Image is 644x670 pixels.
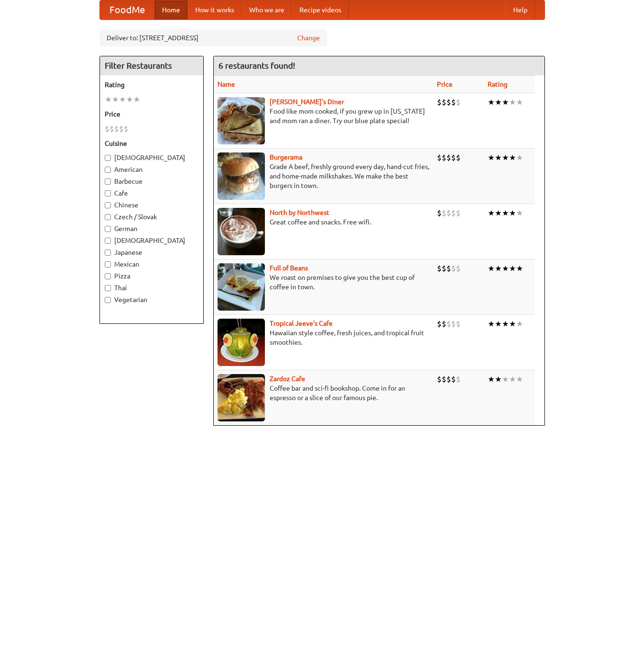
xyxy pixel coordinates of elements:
[488,152,495,163] li: ★
[270,264,308,272] a: Full of Beans
[442,152,446,163] li: $
[105,297,111,303] input: Vegetarian
[218,152,265,200] img: burgerama.jpg
[516,152,523,163] li: ★
[124,124,128,134] li: $
[446,374,451,384] li: $
[114,124,119,134] li: $
[218,162,429,190] p: Grade A beef, freshly ground every day, hand-cut fries, and home-made milkshakes. We make the bes...
[502,152,509,163] li: ★
[105,238,111,244] input: [DEMOGRAPHIC_DATA]
[502,319,509,329] li: ★
[451,152,456,163] li: $
[105,190,111,197] input: Cafe
[502,374,509,384] li: ★
[456,97,461,107] li: $
[105,80,199,89] h5: Rating
[105,212,199,222] label: Czech / Slovak
[100,29,327,46] div: Deliver to: [STREET_ADDRESS]
[218,384,429,402] p: Coffee bar and sci-fi bookshop. Come in for an espresso or a slice of our famous pie.
[495,263,502,274] li: ★
[105,248,199,257] label: Japanese
[495,152,502,163] li: ★
[456,319,461,329] li: $
[516,263,523,274] li: ★
[516,208,523,218] li: ★
[112,94,119,105] li: ★
[488,263,495,274] li: ★
[437,319,442,329] li: $
[105,165,199,174] label: American
[270,209,329,216] a: North by Northwest
[495,374,502,384] li: ★
[105,226,111,232] input: German
[105,200,199,210] label: Chinese
[119,124,124,134] li: $
[516,319,523,329] li: ★
[446,97,451,107] li: $
[509,374,516,384] li: ★
[437,263,442,274] li: $
[509,263,516,274] li: ★
[218,263,265,311] img: beans.jpg
[100,56,203,75] h4: Filter Restaurants
[105,273,111,279] input: Pizza
[270,153,302,161] a: Burgerama
[495,319,502,329] li: ★
[105,271,199,281] label: Pizza
[270,98,344,106] b: [PERSON_NAME]'s Diner
[218,107,429,125] p: Food like mom cooked, if you grew up in [US_STATE] and mom ran a diner. Try our blue plate special!
[105,139,199,148] h5: Cuisine
[105,124,109,134] li: $
[105,214,111,220] input: Czech / Slovak
[506,0,535,19] a: Help
[105,202,111,208] input: Chinese
[437,152,442,163] li: $
[242,0,292,19] a: Who we are
[456,152,461,163] li: $
[100,0,154,19] a: FoodMe
[502,97,509,107] li: ★
[105,109,199,119] h5: Price
[270,375,305,383] a: Zardoz Cafe
[188,0,242,19] a: How it works
[218,217,429,227] p: Great coffee and snacks. Free wifi.
[446,319,451,329] li: $
[509,208,516,218] li: ★
[437,80,453,88] a: Price
[442,319,446,329] li: $
[509,319,516,329] li: ★
[509,97,516,107] li: ★
[105,94,112,105] li: ★
[488,374,495,384] li: ★
[446,208,451,218] li: $
[442,263,446,274] li: $
[154,0,188,19] a: Home
[495,208,502,218] li: ★
[451,208,456,218] li: $
[105,285,111,291] input: Thai
[456,263,461,274] li: $
[488,208,495,218] li: ★
[218,374,265,421] img: zardoz.jpg
[119,94,126,105] li: ★
[495,97,502,107] li: ★
[105,259,199,269] label: Mexican
[451,97,456,107] li: $
[437,208,442,218] li: $
[509,152,516,163] li: ★
[105,261,111,268] input: Mexican
[218,80,235,88] a: Name
[451,263,456,274] li: $
[126,94,133,105] li: ★
[456,208,461,218] li: $
[105,250,111,256] input: Japanese
[218,97,265,144] img: sallys.jpg
[270,320,333,327] a: Tropical Jeeve's Cafe
[105,224,199,233] label: German
[218,273,429,292] p: We roast on premises to give you the best cup of coffee in town.
[133,94,140,105] li: ★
